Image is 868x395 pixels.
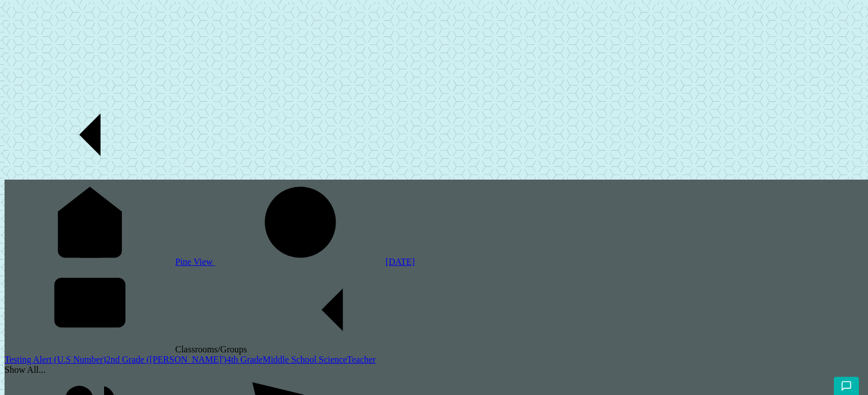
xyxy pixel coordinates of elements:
span: Pine View [175,257,215,267]
span: Classrooms/Groups [175,344,418,354]
a: [DATE] [215,257,415,267]
a: Middle School Science [263,355,347,364]
a: Pine View [5,257,215,267]
a: Testing Alert (U.S Number) [5,355,106,364]
a: Teacher [347,355,375,364]
div: Show All... [5,365,868,375]
a: 2nd Grade ([PERSON_NAME]') [106,355,226,364]
span: [DATE] [386,257,415,267]
a: 4th Grade [226,355,263,364]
